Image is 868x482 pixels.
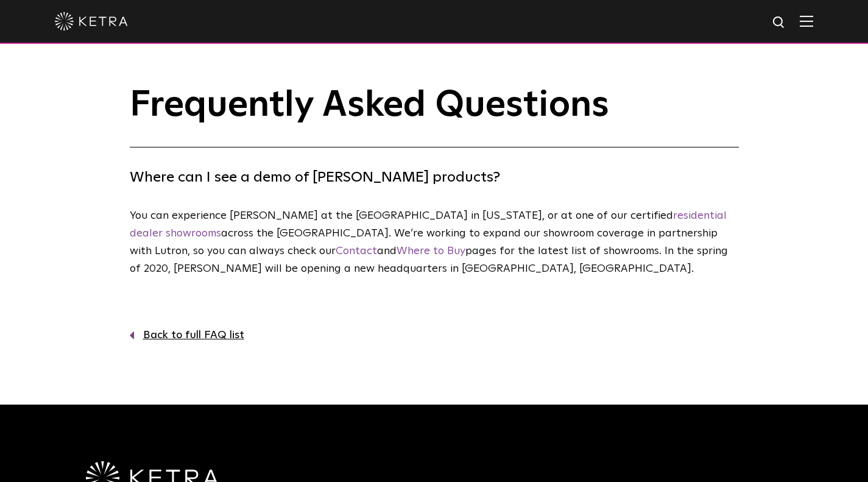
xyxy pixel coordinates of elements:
[130,166,739,189] h4: Where can I see a demo of [PERSON_NAME] products?
[800,15,813,27] img: Hamburger%20Nav.svg
[130,85,739,147] h1: Frequently Asked Questions
[397,246,465,257] a: Where to Buy
[55,12,128,30] img: ketra-logo-2019-white
[772,15,787,30] img: search icon
[336,246,377,257] a: Contact
[130,327,739,344] a: Back to full FAQ list
[130,207,733,277] p: You can experience [PERSON_NAME] at the [GEOGRAPHIC_DATA] in [US_STATE], or at one of our certifi...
